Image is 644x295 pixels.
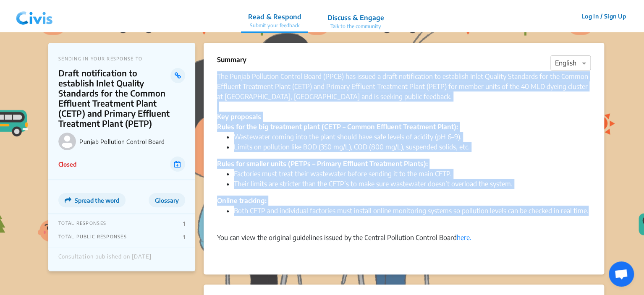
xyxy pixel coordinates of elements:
[13,4,56,29] img: navlogo.png
[149,193,185,207] button: Glossary
[183,220,185,227] p: 1
[234,206,591,226] li: Both CETP and individual factories must install online monitoring systems so pollution levels can...
[217,112,261,121] strong: Key proposals
[58,220,106,227] p: TOTAL RESPONSES
[248,12,301,22] p: Read & Respond
[183,234,185,240] p: 1
[217,71,591,122] div: The Punjab Pollution Control Board (PPCB) has issued a draft notification to establish Inlet Qual...
[248,22,301,29] p: Submit your feedback
[327,23,384,30] p: Talk to the community
[58,68,170,128] p: Draft notification to establish Inlet Quality Standards for the Common Effluent Treatment Plant (...
[234,169,591,179] li: Factories must treat their wastewater before sending it to the main CETP.
[234,179,591,189] li: Their limits are stricter than the CETP’s to make sure wastewater doesn’t overload the system.
[58,160,76,169] p: Closed
[58,193,126,207] button: Spread the word
[75,197,119,204] span: Spread the word
[217,159,428,168] strong: Rules for smaller units (PETPs – Primary Effluent Treatment Plants):
[217,123,458,131] strong: Rules for the big treatment plant (CETP – Common Effluent Treatment Plant):
[58,253,152,264] div: Consultation published on [DATE]
[58,133,76,150] img: Punjab Pollution Control Board logo
[58,234,127,240] p: TOTAL PUBLIC RESPONSES
[79,138,185,145] p: Punjab Pollution Control Board
[217,55,246,65] p: Summary
[217,232,591,243] div: You can view the original guidelines issued by the Central Pollution Control Board
[58,56,185,61] p: SENDING IN YOUR RESPONSE TO
[217,196,267,205] strong: Online tracking:
[609,261,634,287] div: Open chat
[576,10,631,23] button: Log In / Sign Up
[327,13,384,23] p: Discuss & Engage
[234,142,591,152] li: Limits on pollution like BOD (350 mg/L), COD (800 mg/L), suspended solids, etc.
[155,197,179,204] span: Glossary
[457,233,471,242] a: here.
[234,132,591,142] li: Wastewater coming into the plant should have safe levels of acidity (pH 6–9).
